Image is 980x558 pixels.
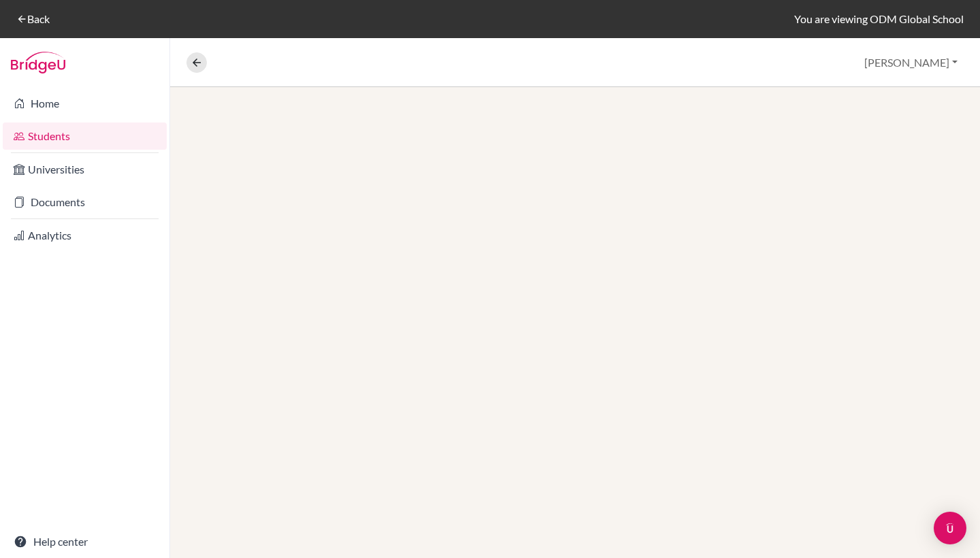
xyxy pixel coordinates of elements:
[3,90,167,117] a: Home
[16,12,50,25] a: arrow_backBack
[11,52,65,73] img: Bridge-U
[16,14,27,24] i: arrow_back
[3,156,167,183] a: Universities
[3,222,167,249] a: Analytics
[794,11,964,27] div: You are viewing ODM Global School
[934,512,966,544] div: Open Intercom Messenger
[3,528,167,555] a: Help center
[858,50,964,76] button: [PERSON_NAME]
[3,188,167,216] a: Documents
[3,122,167,150] a: Students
